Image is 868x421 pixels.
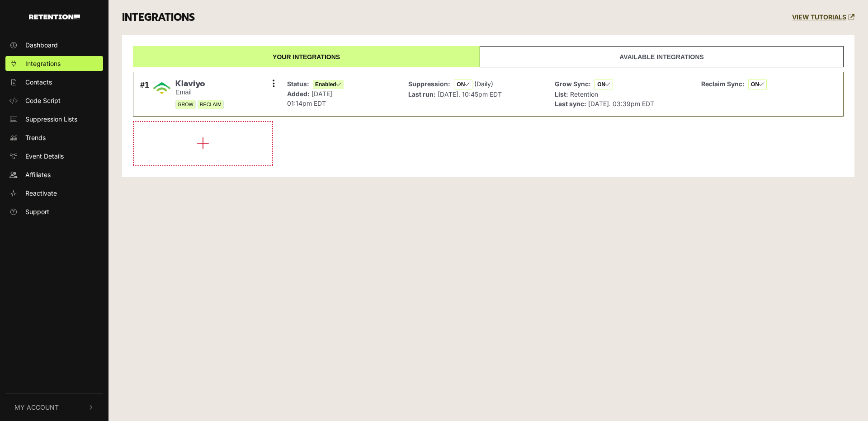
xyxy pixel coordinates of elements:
a: VIEW TUTORIALS [792,14,854,21]
span: Klaviyo [175,79,224,89]
strong: List: [555,90,568,98]
div: #1 [140,79,149,110]
a: Trends [5,130,103,145]
span: Retention [570,90,598,98]
span: Trends [25,133,46,142]
span: Dashboard [25,40,58,50]
span: My Account [14,402,59,412]
a: Event Details [5,149,103,164]
span: ON [594,80,613,89]
span: Code Script [25,96,61,105]
span: Support [25,207,49,216]
a: Reactivate [5,186,103,201]
span: Event Details [25,151,64,161]
h3: INTEGRATIONS [122,11,195,24]
a: Suppression Lists [5,112,103,126]
a: Dashboard [5,37,103,52]
small: Email [175,89,224,96]
img: Klaviyo [153,79,171,97]
a: Affiliates [5,167,103,182]
strong: Suppression: [408,80,450,88]
span: Contacts [25,77,52,87]
span: Affiliates [25,170,51,179]
strong: Last run: [408,90,436,98]
img: Retention.com [29,14,80,19]
button: My Account [5,393,103,421]
strong: Grow Sync: [555,80,591,88]
strong: Added: [287,90,310,98]
a: Available integrations [480,46,844,67]
strong: Reclaim Sync: [701,80,745,88]
a: Contacts [5,75,103,89]
span: Integrations [25,59,61,68]
a: Support [5,204,103,219]
a: Code Script [5,93,103,108]
span: ON [748,80,767,89]
span: Enabled [313,80,344,89]
a: Your integrations [133,46,480,67]
strong: Last sync: [555,100,586,108]
span: [DATE]. 03:39pm EDT [588,100,654,108]
span: [DATE] 01:14pm EDT [287,90,332,107]
strong: Status: [287,80,309,88]
a: Integrations [5,56,103,71]
span: (Daily) [474,80,493,88]
span: ON [454,80,472,89]
span: Suppression Lists [25,114,77,124]
span: RECLAIM [198,100,224,109]
span: [DATE]. 10:45pm EDT [438,90,502,98]
span: Reactivate [25,188,57,198]
span: GROW [175,100,196,109]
